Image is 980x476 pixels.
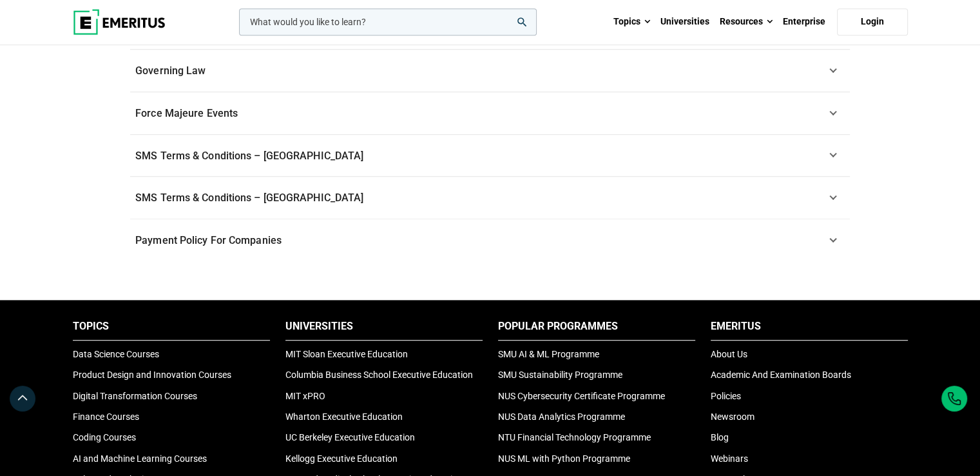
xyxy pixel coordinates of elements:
span: Governing Law [135,64,206,77]
a: MIT xPRO [285,391,325,401]
a: Blog [711,432,729,442]
a: Webinars [711,453,748,464]
a: SMS Terms & Conditions – [GEOGRAPHIC_DATA] [130,135,850,177]
a: Coding Courses [73,432,136,442]
a: Login [837,8,908,35]
a: MIT Sloan Executive Education [285,349,408,359]
span: SMS Terms & Conditions – [GEOGRAPHIC_DATA] [135,150,363,162]
a: Newsroom [711,412,754,422]
a: Policies [711,391,741,401]
a: Wharton Executive Education [285,412,403,422]
a: Digital Transformation Courses [73,391,197,401]
a: Academic And Examination Boards [711,370,851,380]
a: Finance Courses [73,412,139,422]
a: NUS Data Analytics Programme [498,412,625,422]
a: Columbia Business School Executive Education [285,370,473,380]
a: NTU Financial Technology Programme [498,432,651,442]
span: Payment Policy For Companies [135,234,282,246]
a: Governing Law [130,50,850,92]
a: Data Science Courses [73,349,159,359]
a: About Us [711,349,747,359]
a: Payment Policy For Companies [130,219,850,262]
a: Force Majeure Events [130,92,850,135]
a: AI and Machine Learning Courses [73,453,207,464]
a: NUS Cybersecurity Certificate Programme [498,391,665,401]
a: UC Berkeley Executive Education [285,432,415,442]
a: SMU AI & ML Programme [498,349,599,359]
a: Product Design and Innovation Courses [73,370,231,380]
span: Force Majeure Events [135,107,238,119]
a: NUS ML with Python Programme [498,453,630,464]
a: Kellogg Executive Education [285,453,398,464]
span: SMS Terms & Conditions – [GEOGRAPHIC_DATA] [135,192,363,204]
a: SMS Terms & Conditions – [GEOGRAPHIC_DATA] [130,177,850,219]
a: SMU Sustainability Programme [498,370,622,380]
input: woocommerce-product-search-field-0 [239,8,537,35]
